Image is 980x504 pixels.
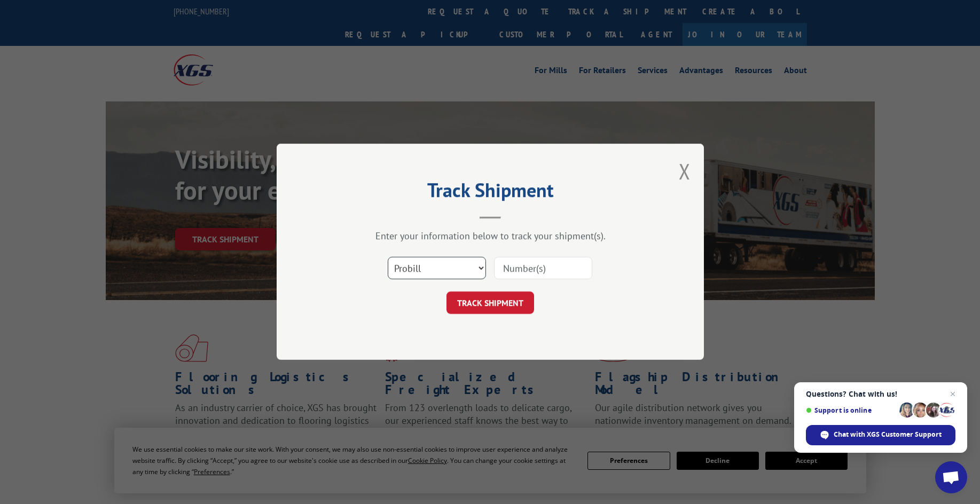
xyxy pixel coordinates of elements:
[806,390,955,398] span: Questions? Chat with us!
[446,292,534,314] button: TRACK SHIPMENT
[494,257,592,280] input: Number(s)
[834,430,942,439] span: Chat with XGS Customer Support
[679,157,691,185] button: Close modal
[806,425,955,445] span: Chat with XGS Customer Support
[330,183,650,203] h2: Track Shipment
[935,461,967,493] a: Open chat
[806,406,896,414] span: Support is online
[330,230,650,242] div: Enter your information below to track your shipment(s).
